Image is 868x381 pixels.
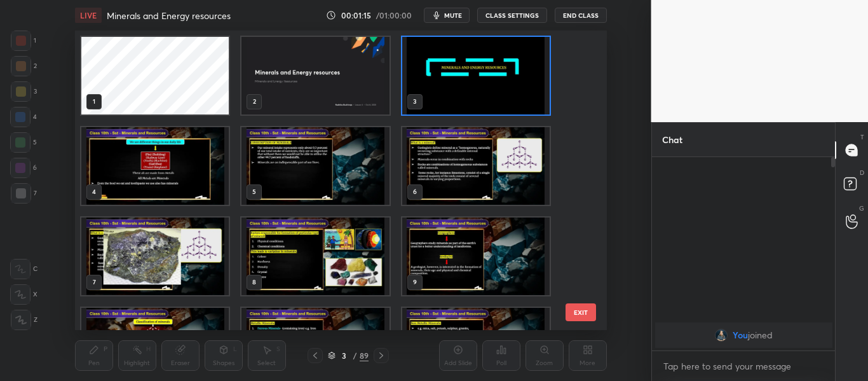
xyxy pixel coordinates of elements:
[75,8,102,23] div: LIVE
[859,204,864,213] p: G
[10,158,37,178] div: 6
[424,8,470,23] button: mute
[748,330,773,340] span: joined
[353,352,357,359] div: /
[733,330,748,340] span: You
[652,320,836,350] div: grid
[81,218,229,295] img: 1759744302HSIAUI.pdf
[11,56,37,76] div: 2
[402,37,549,114] img: 1759744302HSIAUI.pdf
[555,8,607,23] button: End Class
[241,127,389,205] img: 1759744302HSIAUI.pdf
[241,37,389,114] img: ec2b984e-a299-11f0-a0ba-423db0b13fb3.jpg
[11,310,37,330] div: Z
[338,352,351,359] div: 3
[402,127,549,205] img: 1759744302HSIAUI.pdf
[860,132,864,142] p: T
[241,218,389,295] img: 1759744302HSIAUI.pdf
[566,303,596,321] button: EXIT
[715,329,728,342] img: c61daafdcde14636ba7696175d98772d.jpg
[402,218,549,295] img: 1759744302HSIAUI.pdf
[10,284,37,305] div: X
[11,81,37,102] div: 3
[11,31,36,51] div: 1
[444,11,462,20] span: mute
[10,107,37,127] div: 4
[477,8,547,23] button: CLASS SETTINGS
[10,259,37,279] div: C
[360,350,369,361] div: 89
[860,168,864,177] p: D
[10,132,37,153] div: 5
[81,127,229,205] img: 1759744302HSIAUI.pdf
[75,31,585,330] div: grid
[107,10,231,22] h4: Minerals and Energy resources
[652,123,693,156] p: Chat
[11,183,37,204] div: 7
